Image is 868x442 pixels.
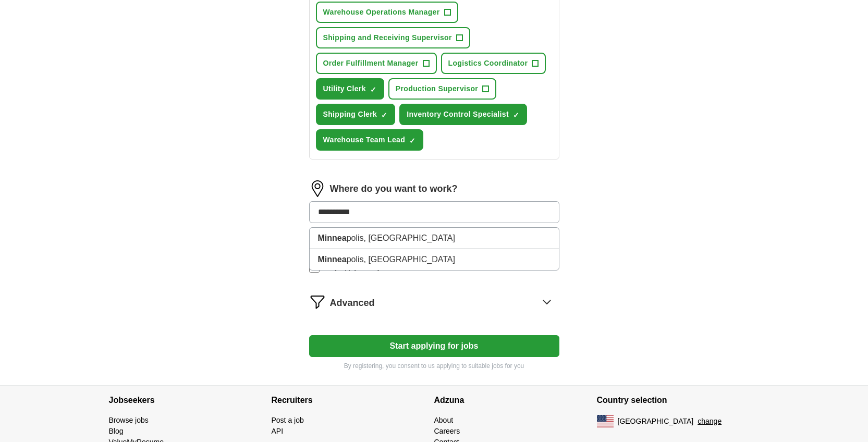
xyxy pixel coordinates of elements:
img: location.png [309,180,326,197]
span: Inventory Control Specialist [407,109,509,120]
button: Inventory Control Specialist✓ [399,104,527,125]
span: ✓ [370,85,376,94]
span: Warehouse Team Lead [323,134,406,145]
a: Browse jobs [109,416,149,424]
span: Shipping Clerk [323,109,377,120]
span: Shipping and Receiving Supervisor [323,32,452,43]
strong: Minnea [318,255,347,264]
span: [GEOGRAPHIC_DATA] [618,416,694,427]
span: Production Supervisor [396,83,478,94]
a: Careers [434,427,460,435]
img: filter [309,293,326,310]
span: ✓ [409,137,415,145]
p: By registering, you consent to us applying to suitable jobs for you [309,361,559,371]
button: change [698,416,722,427]
label: Where do you want to work? [330,182,458,196]
h4: Country selection [597,386,760,415]
span: Utility Clerk [323,83,366,94]
a: Post a job [272,416,304,424]
span: ✓ [381,111,387,119]
span: Logistics Coordinator [448,58,528,69]
button: Order Fulfillment Manager [316,53,437,74]
li: polis, [GEOGRAPHIC_DATA] [310,228,559,249]
span: Warehouse Operations Manager [323,7,440,18]
button: Production Supervisor [388,78,496,100]
button: Logistics Coordinator [441,53,546,74]
button: Utility Clerk✓ [316,78,384,100]
span: ✓ [513,111,519,119]
a: About [434,416,454,424]
button: Warehouse Operations Manager [316,2,458,23]
a: Blog [109,427,124,435]
span: Order Fulfillment Manager [323,58,419,69]
button: Start applying for jobs [309,335,559,357]
a: API [272,427,284,435]
li: polis, [GEOGRAPHIC_DATA] [310,249,559,270]
button: Shipping Clerk✓ [316,104,396,125]
span: Advanced [330,296,375,310]
button: Warehouse Team Lead✓ [316,129,424,151]
button: Shipping and Receiving Supervisor [316,27,470,48]
img: US flag [597,415,614,427]
strong: Minnea [318,234,347,242]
